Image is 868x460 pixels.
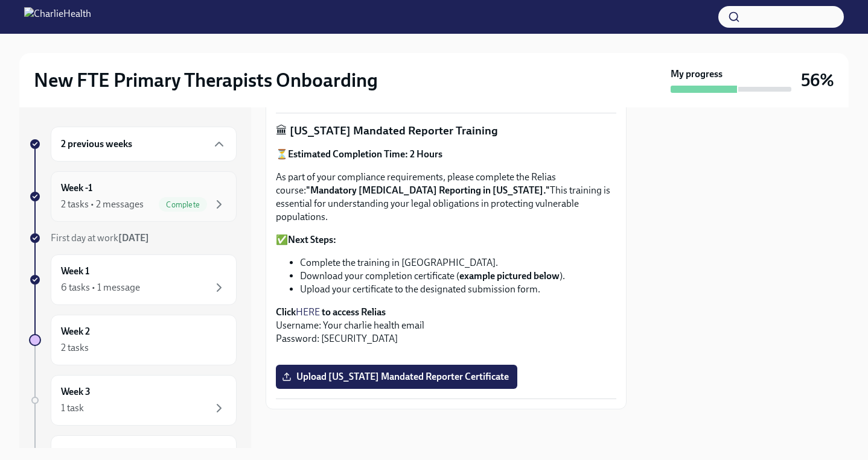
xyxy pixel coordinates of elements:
h6: Week 1 [61,265,89,278]
p: ✅ [276,233,616,247]
div: 6 tasks • 1 message [61,281,140,294]
strong: Next Steps: [288,234,336,245]
p: As part of your compliance requirements, please complete the Relias course: This training is esse... [276,171,616,224]
strong: to access Relias [322,306,386,318]
span: Complete [159,200,207,209]
label: Upload [US_STATE] Mandated Reporter Certificate [276,365,517,389]
p: ⏳ [276,148,616,161]
a: First day at work[DATE] [29,232,237,245]
h3: 56% [801,69,834,91]
strong: Estimated Completion Time: 2 Hours [288,148,442,160]
span: Upload [US_STATE] Mandated Reporter Certificate [284,371,509,383]
a: Week 16 tasks • 1 message [29,254,237,305]
strong: Click [276,306,296,318]
div: 2 previous weeks [51,127,237,162]
a: HERE [296,306,320,318]
div: 2 tasks [61,341,89,354]
strong: My progress [671,68,723,81]
strong: [DATE] [118,232,149,244]
p: 🏛 [US_STATE] Mandated Reporter Training [276,123,616,139]
h6: 2 previous weeks [61,137,132,151]
img: CharlieHealth [24,7,91,27]
h2: New FTE Primary Therapists Onboarding [34,68,378,92]
a: Week 31 task [29,375,237,426]
a: Week -12 tasks • 2 messagesComplete [29,171,237,222]
strong: example pictured below [459,270,560,282]
div: 2 tasks • 2 messages [61,198,144,211]
span: First day at work [51,232,149,244]
p: Username: Your charlie health email Password: [SECURITY_DATA] [276,306,616,345]
li: Upload your certificate to the designated submission form. [300,283,616,296]
h6: Week -1 [61,181,92,195]
h6: Week 4 [61,446,91,459]
div: 1 task [61,402,84,415]
h6: Week 3 [61,385,91,399]
h6: Week 2 [61,325,90,338]
li: Download your completion certificate ( ). [300,269,616,283]
strong: "Mandatory [MEDICAL_DATA] Reporting in [US_STATE]." [306,184,550,196]
a: Week 22 tasks [29,315,237,365]
li: Complete the training in [GEOGRAPHIC_DATA]. [300,256,616,269]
